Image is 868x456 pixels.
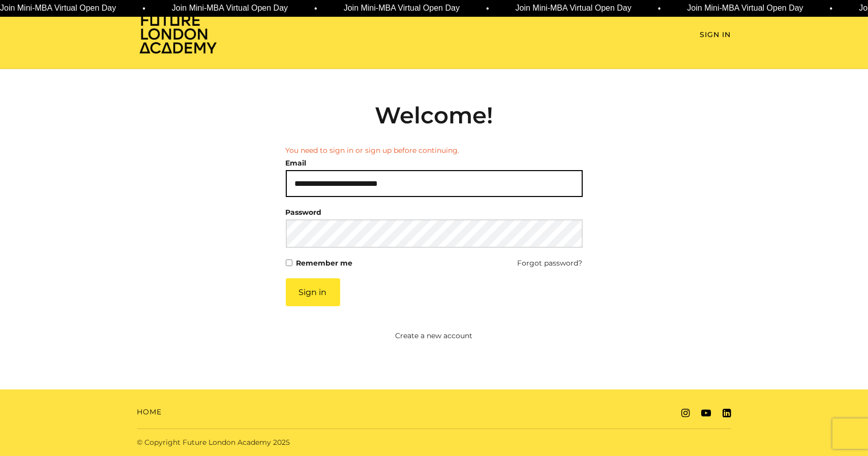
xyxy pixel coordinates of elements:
[314,3,317,15] span: •
[286,156,307,170] label: Email
[286,278,340,306] button: Sign in
[142,3,145,15] span: •
[700,29,731,40] a: Sign In
[129,437,434,448] div: © Copyright Future London Academy 2025
[286,205,322,219] label: Password
[296,256,353,270] label: Remember me
[286,145,583,156] li: You need to sign in or sign up before continuing.
[657,3,661,15] span: •
[518,256,583,270] a: Forgot password?
[137,407,162,417] a: Home
[486,3,489,15] span: •
[236,331,632,341] a: Create a new account
[137,13,219,54] img: Home Page
[829,3,832,15] span: •
[286,102,583,129] h2: Welcome!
